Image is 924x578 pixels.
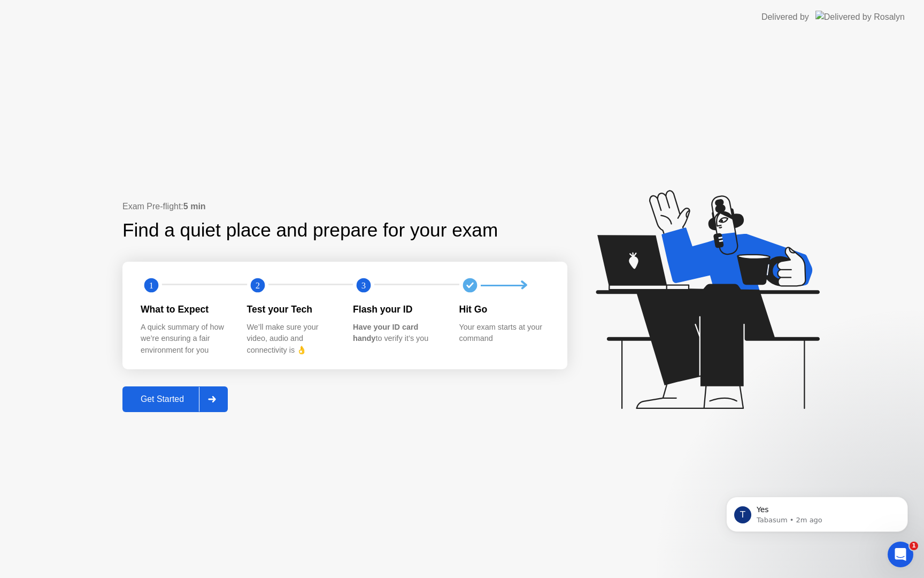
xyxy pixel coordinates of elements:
[459,322,549,345] div: Your exam starts at your command
[183,202,206,211] b: 5 min
[247,302,336,316] div: Test your Tech
[888,542,913,567] iframe: Intercom live chat
[247,322,336,356] div: We’ll make sure your video, audio and connectivity is 👌
[353,302,442,316] div: Flash your ID
[353,322,442,345] div: to verify it’s you
[353,323,418,343] b: Have your ID card handy
[910,542,918,550] span: 1
[459,302,549,316] div: Hit Go
[361,280,366,291] text: 3
[255,280,259,291] text: 2
[141,322,230,356] div: A quick summary of how we’re ensuring a fair environment for you
[815,11,905,23] img: Delivered by Rosalyn
[122,216,499,245] div: Find a quiet place and prepare for your exam
[141,302,230,316] div: What to Expect
[122,200,567,213] div: Exam Pre-flight:
[122,386,228,412] button: Get Started
[761,11,809,24] div: Delivered by
[710,474,924,549] iframe: Intercom notifications message
[149,280,153,291] text: 1
[126,394,199,404] div: Get Started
